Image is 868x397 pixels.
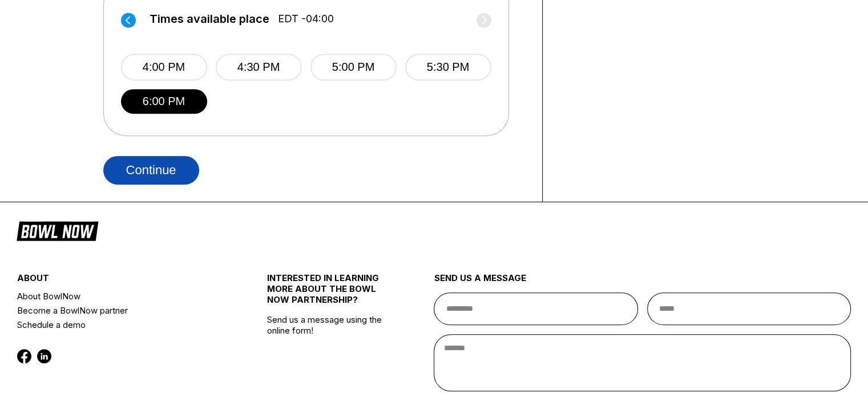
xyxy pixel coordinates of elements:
[17,318,225,332] a: Schedule a demo
[103,156,199,185] button: Continue
[121,89,207,114] button: 6:00 PM
[278,13,334,25] span: EDT -04:00
[310,54,397,81] button: 5:00 PM
[17,303,225,318] a: Become a BowlNow partner
[267,272,392,314] div: INTERESTED IN LEARNING MORE ABOUT THE BOWL NOW PARTNERSHIP?
[216,54,302,81] button: 4:30 PM
[150,13,269,25] span: Times available place
[17,289,225,303] a: About BowlNow
[405,54,491,81] button: 5:30 PM
[434,272,851,292] div: send us a message
[17,272,225,289] div: about
[121,54,207,81] button: 4:00 PM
